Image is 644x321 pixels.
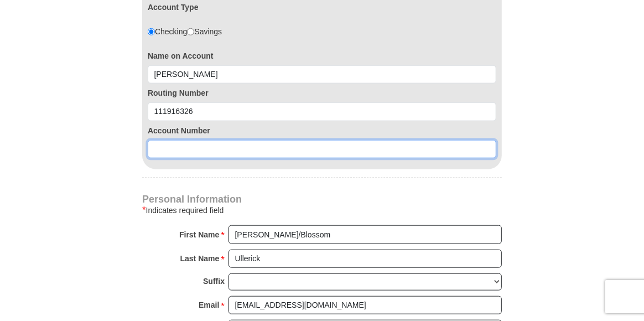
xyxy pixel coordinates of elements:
label: Account Type [148,2,199,13]
div: Checking Savings [148,26,222,37]
label: Routing Number [148,87,496,99]
strong: Last Name [180,251,220,266]
div: Indicates required field [142,204,502,217]
h4: Personal Information [142,195,502,204]
strong: Suffix [203,273,225,289]
strong: Email [199,297,219,313]
label: Name on Account [148,50,496,61]
strong: First Name [179,227,219,242]
label: Account Number [148,125,496,136]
